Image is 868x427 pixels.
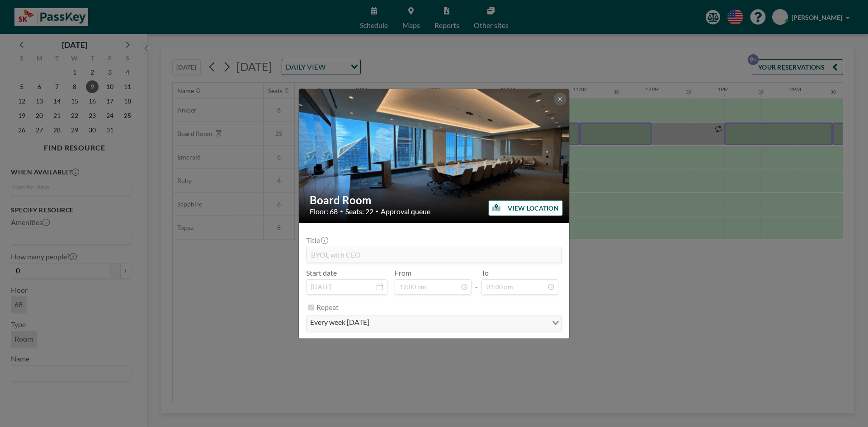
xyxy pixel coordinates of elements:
[306,268,337,277] label: Start date
[316,303,339,312] label: Repeat
[395,268,411,277] label: From
[310,207,338,216] span: Floor: 68
[308,317,371,329] span: every week [DATE]
[307,247,561,263] input: (No title)
[307,315,561,331] div: Search for option
[376,208,378,214] span: •
[381,207,430,216] span: Approval queue
[299,81,570,230] img: 537.gif
[345,207,373,216] span: Seats: 22
[475,272,478,291] span: -
[372,317,547,329] input: Search for option
[310,193,559,207] h2: Board Room
[340,208,343,215] span: •
[481,268,489,277] label: To
[488,200,563,216] button: VIEW LOCATION
[306,236,327,245] label: Title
